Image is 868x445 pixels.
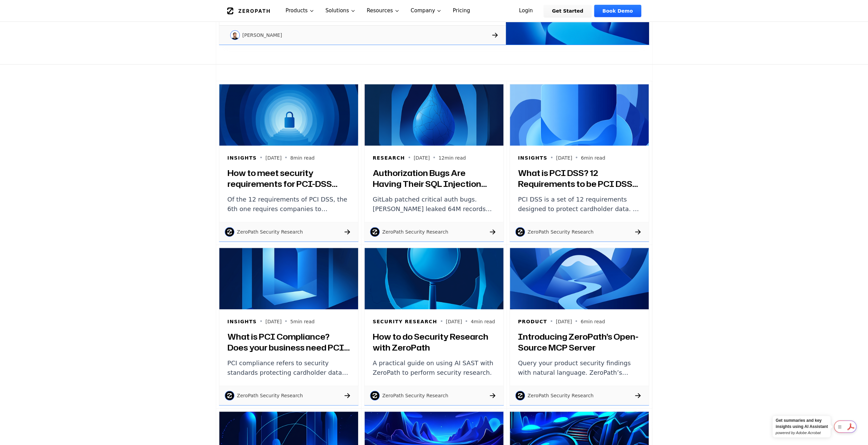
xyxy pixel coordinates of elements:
[373,331,495,353] h3: How to do Security Research with ZeroPath
[575,317,578,326] span: •
[227,154,257,161] h6: Insights
[373,154,405,161] h6: Research
[227,318,257,325] h6: Insights
[511,5,541,17] a: Login
[556,154,572,161] p: [DATE]
[594,5,641,17] a: Book Demo
[216,245,362,409] a: What is PCI Compliance? Does your business need PCI Compliance?Insights•[DATE]•5min readWhat is P...
[465,317,468,326] span: •
[439,154,466,161] p: 12 min read
[284,154,288,162] span: •
[550,317,553,326] span: •
[515,391,525,400] img: ZeroPath Security Research
[227,195,350,214] p: Of the 12 requirements of PCI DSS, the 6th one requires companies to maintain application securit...
[373,167,495,189] h3: Authorization Bugs Are Having Their SQL Injection Moment
[510,248,649,309] img: Introducing ZeroPath’s Open-Source MCP Server
[581,154,605,161] p: 6 min read
[225,227,234,237] img: ZeroPath Security Research
[290,318,314,325] p: 5 min read
[515,227,525,237] img: ZeroPath Security Research
[440,317,443,326] span: •
[373,195,495,214] p: GitLab patched critical auth bugs. [PERSON_NAME] leaked 64M records through a basic IDOR. Authori...
[518,318,547,325] h6: Product
[528,392,594,399] p: ZeroPath Security Research
[362,245,507,409] a: How to do Security Research with ZeroPathSecurity Research•[DATE]•4min readHow to do Security Res...
[265,318,281,325] p: [DATE]
[370,227,380,237] img: ZeroPath Security Research
[290,154,314,161] p: 8 min read
[518,358,641,377] p: Query your product security findings with natural language. ZeroPath’s open-source MCP server int...
[544,5,591,17] a: Get Started
[242,32,282,39] p: [PERSON_NAME]
[510,84,649,146] img: What is PCI DSS? 12 Requirements to be PCI DSS Compliant
[518,154,547,161] h6: Insights
[227,167,350,189] h3: How to meet security requirements for PCI-DSS compliance?
[265,154,281,161] p: [DATE]
[227,358,350,377] p: PCI compliance refers to security standards protecting cardholder data during transactions. It in...
[471,318,495,325] p: 4 min read
[575,154,578,162] span: •
[446,318,462,325] p: [DATE]
[507,245,652,409] a: Introducing ZeroPath’s Open-Source MCP ServerProduct•[DATE]•6min readIntroducing ZeroPath’s Open-...
[580,318,605,325] p: 6 min read
[382,392,448,399] p: ZeroPath Security Research
[507,81,652,245] a: What is PCI DSS? 12 Requirements to be PCI DSS CompliantInsights•[DATE]•6min readWhat is PCI DSS?...
[373,318,437,325] h6: Security Research
[216,81,362,245] a: How to meet security requirements for PCI-DSS compliance?Insights•[DATE]•8min readHow to meet sec...
[237,392,303,399] p: ZeroPath Security Research
[365,84,503,146] img: Authorization Bugs Are Having Their SQL Injection Moment
[225,391,234,400] img: ZeroPath Security Research
[373,358,495,377] p: A practical guide on using AI SAST with ZeroPath to perform security research.
[370,391,380,400] img: ZeroPath Security Research
[518,167,641,189] h3: What is PCI DSS? 12 Requirements to be PCI DSS Compliant
[556,318,572,325] p: [DATE]
[408,154,411,162] span: •
[550,154,553,162] span: •
[382,228,448,235] p: ZeroPath Security Research
[518,331,641,353] h3: Introducing ZeroPath’s Open-Source MCP Server
[227,331,350,353] h3: What is PCI Compliance? Does your business need PCI Compliance?
[414,154,430,161] p: [DATE]
[362,81,507,245] a: Authorization Bugs Are Having Their SQL Injection MomentResearch•[DATE]•12min readAuthorization B...
[230,30,240,40] img: Raphael Karger
[528,228,594,235] p: ZeroPath Security Research
[365,248,503,309] img: How to do Security Research with ZeroPath
[518,195,641,214] p: PCI DSS is a set of 12 requirements designed to protect cardholder data. It covers security, netw...
[260,317,263,326] span: •
[237,228,303,235] p: ZeroPath Security Research
[432,154,436,162] span: •
[219,248,358,309] img: What is PCI Compliance? Does your business need PCI Compliance?
[260,154,263,162] span: •
[284,317,288,326] span: •
[219,84,358,146] img: How to meet security requirements for PCI-DSS compliance?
